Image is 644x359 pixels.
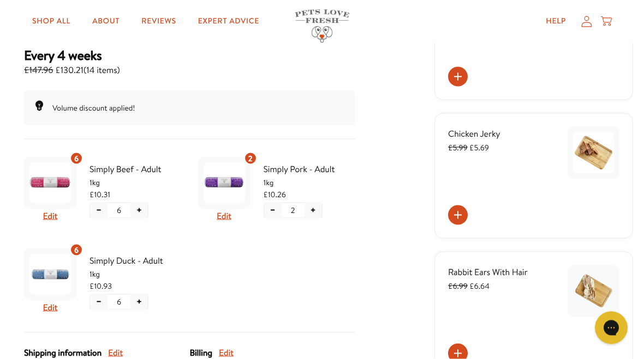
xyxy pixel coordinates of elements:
[23,11,79,33] a: Shop All
[90,177,182,188] span: 1kg
[90,203,108,218] button: Decrease quantity
[448,142,489,153] span: £5.69
[84,11,128,33] a: About
[52,102,135,113] span: Volume discount applied!
[24,47,120,63] h3: Every 4 weeks
[90,188,110,200] span: £10.31
[295,10,349,43] img: Pets Love Fresh
[90,162,182,177] span: Simply Beef - Adult
[74,244,79,256] span: 6
[589,308,633,348] iframe: Gorgias live chat messenger
[90,280,112,292] span: £10.93
[573,271,614,312] img: Rabbit Ears With Hair
[43,209,58,223] button: Edit
[264,177,356,188] span: 1kg
[90,295,108,309] button: Decrease quantity
[448,142,468,153] s: £5.99
[24,244,182,319] div: Subscription product: Simply Duck - Adult
[90,254,182,268] span: Simply Duck - Adult
[448,128,500,140] span: Chicken Jerky
[24,63,120,77] span: £130.21 ( 14 items )
[264,162,356,177] span: Simply Pork - Adult
[264,188,286,200] span: £10.26
[537,11,575,33] a: Help
[130,295,148,309] button: Increase quantity
[448,281,468,291] s: £6.99
[74,153,79,165] span: 6
[29,162,71,204] img: Simply Beef - Adult
[90,268,182,280] span: 1kg
[24,47,355,77] div: Subscription for 14 items with cost £130.21. Renews Every 4 weeks
[29,254,71,295] img: Simply Duck - Adult
[117,204,121,216] span: 6
[204,162,245,204] img: Simply Pork - Adult
[130,203,148,218] button: Increase quantity
[24,153,182,228] div: Subscription product: Simply Beef - Adult
[264,203,282,218] button: Decrease quantity
[70,244,83,257] div: 6 units of item: Simply Duck - Adult
[133,11,184,33] a: Reviews
[291,204,295,216] span: 2
[244,152,257,165] div: 2 units of item: Simply Pork - Adult
[305,203,322,218] button: Increase quantity
[189,11,268,33] a: Expert Advice
[217,209,231,223] button: Edit
[24,64,53,76] s: £147.96
[198,153,356,228] div: Subscription product: Simply Pork - Adult
[573,132,614,174] img: Chicken Jerky
[448,281,490,291] span: £6.64
[43,301,58,315] button: Edit
[448,266,528,278] span: Rabbit Ears With Hair
[70,152,83,165] div: 6 units of item: Simply Beef - Adult
[117,296,121,308] span: 6
[248,153,253,165] span: 2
